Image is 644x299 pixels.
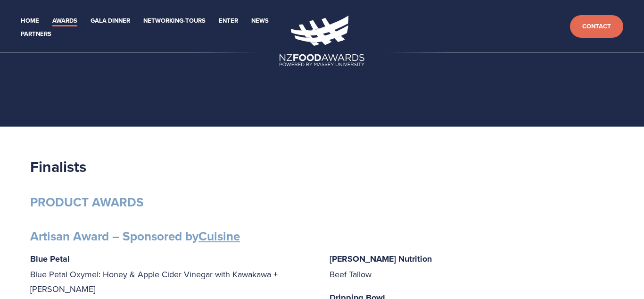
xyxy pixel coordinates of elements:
a: Home [21,16,39,26]
a: News [251,16,269,26]
strong: [PERSON_NAME] Nutrition [330,253,432,265]
a: Networking-Tours [143,16,206,26]
a: Contact [570,15,623,38]
a: Cuisine [198,227,240,245]
strong: PRODUCT AWARDS [30,193,144,211]
a: Gala Dinner [91,16,130,26]
p: Beef Tallow [330,251,614,282]
strong: Artisan Award – Sponsored by [30,227,240,245]
a: Enter [219,16,238,26]
strong: Blue Petal [30,253,70,265]
a: Partners [21,29,51,40]
strong: Finalists [30,155,86,178]
p: Blue Petal Oxymel: Honey & Apple Cider Vinegar with Kawakawa + [PERSON_NAME] [30,251,314,297]
a: Awards [52,16,77,26]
